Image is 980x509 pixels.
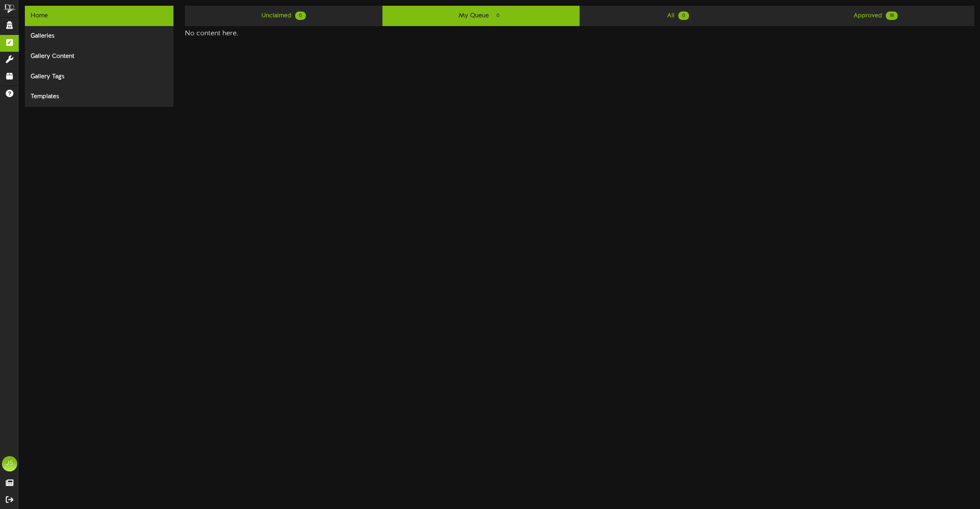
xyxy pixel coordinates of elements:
[886,11,898,20] span: 18
[382,6,580,26] a: My Queue
[25,26,173,46] div: Galleries
[25,87,173,107] div: Templates
[777,6,974,26] a: Approved
[25,6,173,26] div: Home
[493,11,503,20] span: 0
[185,6,382,26] a: Unclaimed
[295,11,306,20] span: 0
[185,30,974,38] h4: No content here.
[2,456,17,471] div: JS
[678,11,689,20] span: 0
[580,6,777,26] a: All
[25,46,173,67] div: Gallery Content
[25,67,173,87] div: Gallery Tags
